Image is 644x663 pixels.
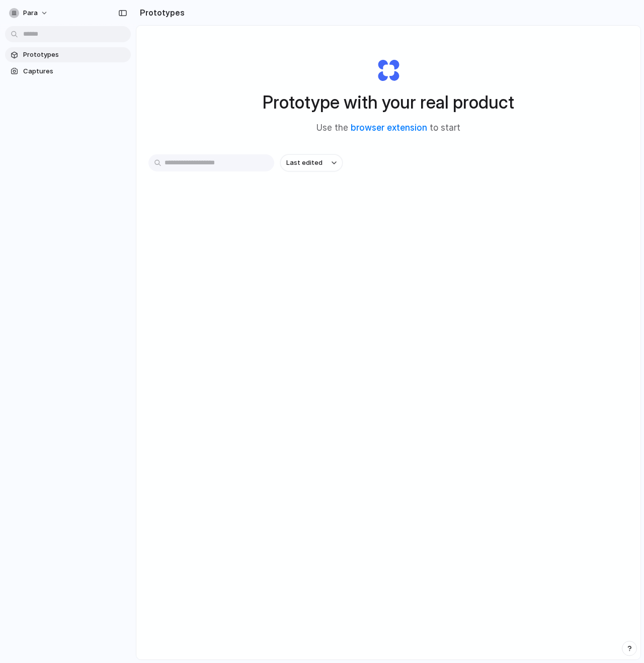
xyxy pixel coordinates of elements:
a: browser extension [351,123,427,133]
h2: Prototypes [136,7,185,19]
a: Prototypes [5,47,131,62]
span: Use the to start [316,122,460,135]
span: Captures [23,66,127,76]
span: Para [23,8,38,18]
button: Last edited [280,154,343,171]
span: Prototypes [23,50,127,60]
button: Para [5,5,53,21]
a: Captures [5,64,131,79]
h1: Prototype with your real product [263,89,514,116]
span: Last edited [286,158,323,168]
